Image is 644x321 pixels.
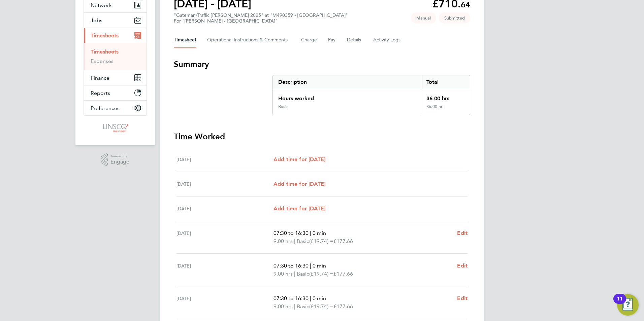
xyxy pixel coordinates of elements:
[176,205,273,213] div: [DATE]
[273,89,421,104] div: Hours worked
[273,262,309,269] span: 07:30 to 16:30
[421,89,470,104] div: 36.00 hrs
[91,17,102,24] span: Jobs
[91,2,112,8] span: Network
[457,230,468,236] span: Edit
[101,122,129,133] img: linsco-logo-retina.png
[310,295,311,301] span: |
[278,104,288,109] div: Basic
[273,155,325,164] a: Add time for [DATE]
[421,104,470,115] div: 36.00 hrs
[309,303,333,310] span: (£19.74) =
[91,105,120,111] span: Preferences
[273,156,325,163] span: Add time for [DATE]
[309,271,333,277] span: (£19.74) =
[294,271,295,277] span: |
[273,205,325,213] a: Add time for [DATE]
[174,12,348,24] div: "Gateman/Traffic [PERSON_NAME] 2025" at "M490359 - [GEOGRAPHIC_DATA]"
[333,303,353,310] span: £177.66
[272,75,470,115] div: Summary
[273,271,293,277] span: 9.00 hrs
[333,238,353,244] span: £177.66
[439,12,470,24] span: This timesheet is Submitted.
[313,295,326,301] span: 0 min
[91,58,114,64] a: Expenses
[174,59,470,70] h3: Summary
[84,70,147,85] button: Finance
[273,295,309,301] span: 07:30 to 16:30
[273,205,325,212] span: Add time for [DATE]
[84,43,147,70] div: Timesheets
[328,32,336,48] button: Pay
[273,303,293,310] span: 9.00 hrs
[373,32,401,48] button: Activity Logs
[174,18,348,24] div: For "[PERSON_NAME] - [GEOGRAPHIC_DATA]"
[91,90,110,96] span: Reports
[309,238,333,244] span: (£19.74) =
[411,12,436,24] span: This timesheet was manually created.
[297,302,309,311] span: Basic
[84,101,147,115] button: Preferences
[84,28,147,43] button: Timesheets
[294,303,295,310] span: |
[176,155,273,164] div: [DATE]
[176,180,273,188] div: [DATE]
[310,230,311,236] span: |
[297,270,309,278] span: Basic
[294,238,295,244] span: |
[84,13,147,28] button: Jobs
[457,262,468,269] span: Edit
[421,75,470,89] div: Total
[297,237,309,245] span: Basic
[84,122,147,133] a: Go to home page
[457,229,468,237] a: Edit
[617,299,623,308] div: 11
[176,229,273,245] div: [DATE]
[101,153,130,166] a: Powered byEngage
[110,153,129,159] span: Powered by
[110,159,129,165] span: Engage
[301,32,317,48] button: Charge
[273,181,325,187] span: Add time for [DATE]
[273,238,293,244] span: 9.00 hrs
[174,32,196,48] button: Timesheet
[457,294,468,302] a: Edit
[84,85,147,100] button: Reports
[347,32,362,48] button: Details
[273,180,325,188] a: Add time for [DATE]
[333,271,353,277] span: £177.66
[310,262,311,269] span: |
[457,262,468,270] a: Edit
[273,230,309,236] span: 07:30 to 16:30
[91,75,109,81] span: Finance
[174,131,470,142] h3: Time Worked
[176,262,273,278] div: [DATE]
[457,295,468,301] span: Edit
[313,262,326,269] span: 0 min
[313,230,326,236] span: 0 min
[91,48,119,55] a: Timesheets
[176,294,273,311] div: [DATE]
[273,75,421,89] div: Description
[207,32,290,48] button: Operational Instructions & Comments
[617,294,639,316] button: Open Resource Center, 11 new notifications
[91,32,119,39] span: Timesheets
